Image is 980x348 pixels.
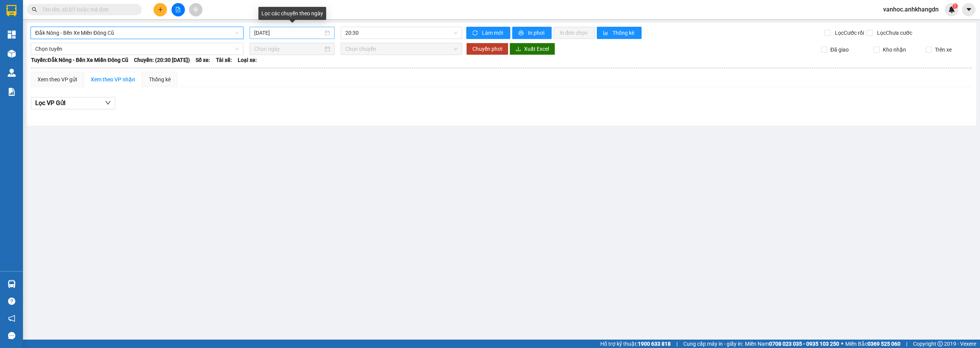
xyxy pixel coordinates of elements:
span: Loại xe: [238,56,257,64]
button: syncLàm mới [466,27,510,39]
img: warehouse-icon [8,50,16,58]
strong: 0369 525 060 [867,341,900,347]
span: Lọc Cước rồi [832,29,865,37]
button: Chuyển phơi [466,43,508,55]
span: Trên xe [932,45,955,54]
span: Kho nhận [880,45,909,54]
span: | [906,340,907,348]
input: 14/08/2025 [254,29,323,37]
span: question-circle [8,298,15,305]
span: | [676,340,678,348]
span: notification [8,315,15,322]
span: Lọc VP Gửi [35,98,65,108]
button: bar-chartThống kê [597,27,642,39]
span: plus [158,7,163,12]
button: downloadXuất Excel [510,43,555,55]
span: 1 [954,3,956,9]
div: Lọc các chuyến theo ngày [258,7,326,20]
div: Xem theo VP nhận [91,75,135,84]
span: copyright [938,341,943,346]
span: printer [518,30,525,36]
button: In đơn chọn [554,27,595,39]
div: Xem theo VP gửi [38,75,77,84]
span: Đắk Nông - Bến Xe Miền Đông Cũ [35,27,239,39]
button: file-add [171,3,185,16]
span: Chọn tuyến [35,43,239,55]
span: Miền Nam [745,340,839,348]
span: In phơi [528,29,546,37]
span: sync [472,30,479,36]
span: Số xe: [196,56,210,64]
span: Chuyến: (20:30 [DATE]) [134,56,190,64]
span: Tài xế: [216,56,232,64]
div: Thống kê [149,75,171,84]
button: Lọc VP Gửi [31,97,115,109]
button: aim [189,3,203,16]
span: Chọn chuyến [345,43,458,55]
input: Tìm tên, số ĐT hoặc mã đơn [42,5,132,14]
span: Làm mới [482,29,504,37]
span: ⚪️ [841,342,843,345]
strong: 0708 023 035 - 0935 103 250 [769,341,839,347]
button: printerIn phơi [512,27,552,39]
span: Lọc Chưa cước [874,29,913,37]
span: Hỗ trợ kỹ thuật: [600,340,671,348]
img: solution-icon [8,88,16,96]
input: Chọn ngày [254,45,323,53]
span: Đã giao [827,45,852,54]
span: aim [193,7,198,12]
span: vanhoc.anhkhangdn [877,5,945,14]
button: caret-down [962,3,975,16]
span: caret-down [965,6,972,13]
strong: 1900 633 818 [638,341,671,347]
button: plus [154,3,167,16]
span: Cung cấp máy in - giấy in: [683,340,743,348]
img: logo-vxr [7,5,16,16]
sup: 1 [952,3,958,9]
span: down [105,100,111,106]
span: Thống kê [612,29,635,37]
span: file-add [175,7,181,12]
span: message [8,332,15,339]
span: Miền Bắc [845,340,900,348]
img: warehouse-icon [8,280,16,288]
img: dashboard-icon [8,31,16,39]
b: Tuyến: Đắk Nông - Bến Xe Miền Đông Cũ [31,57,128,63]
img: icon-new-feature [948,6,955,13]
span: bar-chart [603,30,609,36]
img: warehouse-icon [8,69,16,77]
span: search [32,7,37,12]
span: 20:30 [345,27,458,39]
